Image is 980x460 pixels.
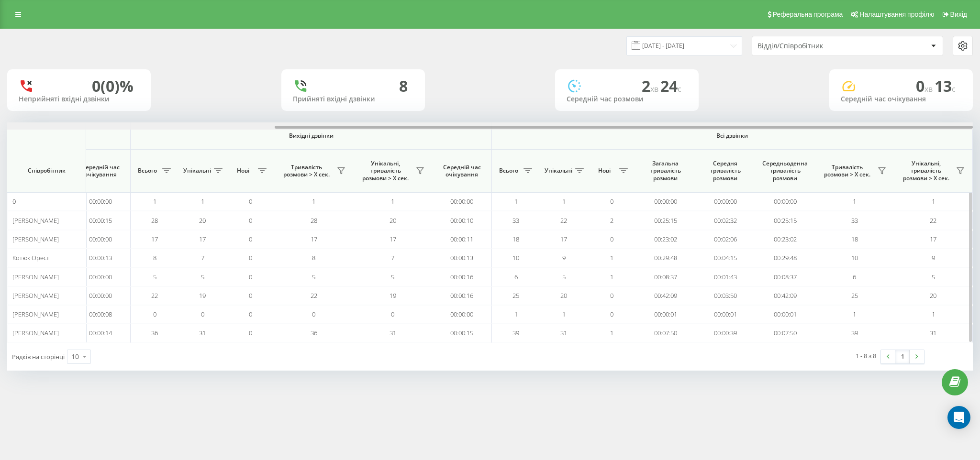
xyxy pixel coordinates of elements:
[930,235,936,243] span: 17
[71,211,131,230] td: 00:00:15
[853,197,856,206] span: 1
[12,197,16,206] span: 0
[562,197,566,206] span: 1
[201,310,204,318] span: 0
[610,329,613,337] span: 1
[695,286,755,305] td: 00:03:50
[635,230,695,249] td: 00:23:02
[562,310,566,318] span: 1
[610,197,613,206] span: 0
[432,286,492,305] td: 00:00:16
[390,235,396,243] span: 17
[635,267,695,286] td: 00:08:37
[560,235,567,243] span: 17
[520,132,944,140] span: Всі дзвінки
[391,197,394,206] span: 1
[390,329,396,337] span: 31
[12,235,59,243] span: [PERSON_NAME]
[916,76,935,96] span: 0
[610,216,613,225] span: 2
[514,197,518,206] span: 1
[71,267,131,286] td: 00:00:00
[432,305,492,324] td: 00:00:00
[851,291,858,300] span: 25
[199,291,206,300] span: 19
[249,310,252,318] span: 0
[859,11,934,18] span: Налаштування профілю
[695,192,755,211] td: 00:00:00
[432,211,492,230] td: 00:00:10
[249,197,252,206] span: 0
[439,164,484,178] span: Середній час очікування
[12,216,59,225] span: [PERSON_NAME]
[312,273,315,281] span: 5
[399,77,408,95] div: 8
[71,324,131,342] td: 00:00:14
[151,235,158,243] span: 17
[755,286,815,305] td: 00:42:09
[358,160,413,182] span: Унікальні, тривалість розмови > Х сек.
[71,192,131,211] td: 00:00:00
[695,211,755,230] td: 00:02:32
[199,216,206,225] span: 20
[932,253,935,262] span: 9
[199,235,206,243] span: 17
[560,291,567,300] span: 20
[432,249,492,267] td: 00:00:13
[71,249,131,267] td: 00:00:13
[851,329,858,337] span: 39
[135,167,159,175] span: Всього
[610,310,613,318] span: 0
[249,235,252,243] span: 0
[497,167,521,175] span: Всього
[610,253,613,262] span: 1
[660,76,681,96] span: 24
[279,164,334,178] span: Тривалість розмови > Х сек.
[311,291,317,300] span: 22
[249,291,252,300] span: 0
[950,11,967,18] span: Вихід
[512,329,519,337] span: 39
[19,95,139,103] div: Неприйняті вхідні дзвінки
[249,253,252,262] span: 0
[71,352,79,361] div: 10
[592,167,616,175] span: Нові
[560,329,567,337] span: 31
[12,273,59,281] span: [PERSON_NAME]
[311,235,317,243] span: 17
[12,352,65,361] span: Рядків на сторінці
[851,216,858,225] span: 33
[762,160,808,182] span: Середньоденна тривалість розмови
[249,216,252,225] span: 0
[545,167,572,175] span: Унікальні
[432,230,492,249] td: 00:00:11
[695,324,755,342] td: 00:00:39
[643,160,688,182] span: Загальна тривалість розмови
[201,197,204,206] span: 1
[153,273,156,281] span: 5
[391,310,394,318] span: 0
[755,249,815,267] td: 00:29:48
[293,95,413,103] div: Прийняті вхідні дзвінки
[391,253,394,262] span: 7
[512,291,519,300] span: 25
[695,305,755,324] td: 00:00:01
[851,235,858,243] span: 18
[390,291,396,300] span: 19
[820,164,875,178] span: Тривалість розмови > Х сек.
[12,329,59,337] span: [PERSON_NAME]
[635,286,695,305] td: 00:42:09
[695,249,755,267] td: 00:04:15
[635,305,695,324] td: 00:00:01
[755,267,815,286] td: 00:08:37
[678,84,681,94] span: c
[153,197,156,206] span: 1
[512,216,519,225] span: 33
[432,267,492,286] td: 00:00:16
[853,273,856,281] span: 6
[610,291,613,300] span: 0
[695,267,755,286] td: 00:01:43
[312,253,315,262] span: 8
[151,291,158,300] span: 22
[151,329,158,337] span: 36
